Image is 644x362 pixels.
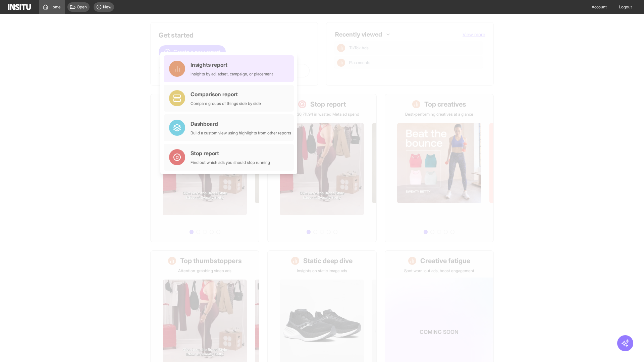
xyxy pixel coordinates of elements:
[191,101,261,106] div: Compare groups of things side by side
[50,4,61,10] span: Home
[191,61,273,69] div: Insights report
[191,149,270,157] div: Stop report
[191,130,291,136] div: Build a custom view using highlights from other reports
[191,71,273,77] div: Insights by ad, adset, campaign, or placement
[77,4,87,10] span: Open
[191,120,291,128] div: Dashboard
[191,160,270,165] div: Find out which ads you should stop running
[103,4,111,10] span: New
[8,4,31,10] img: Logo
[191,90,261,98] div: Comparison report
